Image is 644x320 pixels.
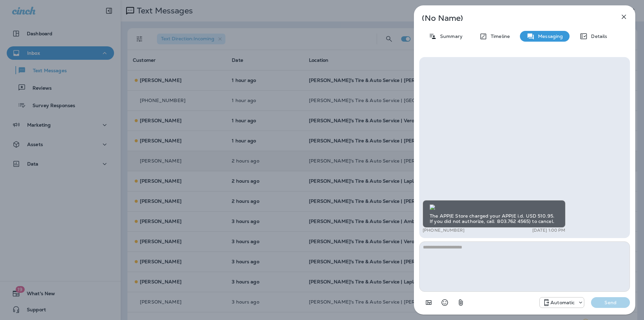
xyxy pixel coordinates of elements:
div: The APP|E Store charged your APP|E i.d. USD 510.95. If you did not authorize, call 803.762 4565) ... [423,200,566,228]
p: Messaging [535,34,563,39]
p: Summary [437,34,463,39]
p: Automatic [550,300,575,305]
p: [DATE] 1:00 PM [532,228,566,233]
p: Details [588,34,607,39]
p: [PHONE_NUMBER] [423,228,465,233]
button: Add in a premade template [422,296,435,309]
p: Timeline [487,34,510,39]
button: Select an emoji [438,296,451,309]
img: twilio-download [430,204,435,210]
p: (No Name) [422,15,605,21]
